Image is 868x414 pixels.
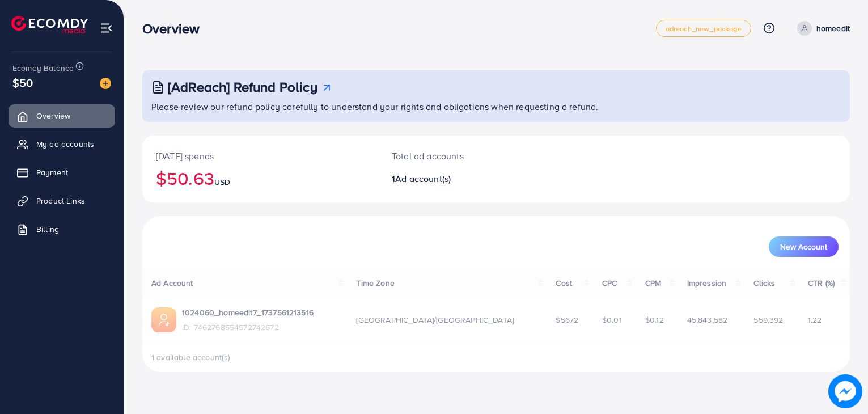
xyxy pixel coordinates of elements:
[156,167,365,189] h2: $50.63
[828,374,862,408] img: image
[36,223,59,235] span: Billing
[816,22,850,35] p: homeedit
[656,20,751,37] a: adreach_new_package
[142,20,209,37] h3: Overview
[9,133,115,155] a: My ad accounts
[392,174,541,184] h2: 1
[9,218,115,240] a: Billing
[392,149,541,163] p: Total ad accounts
[100,22,113,35] img: menu
[12,74,33,91] span: $50
[12,62,74,74] span: Ecomdy Balance
[395,172,451,185] span: Ad account(s)
[9,161,115,184] a: Payment
[100,78,111,89] img: image
[9,104,115,127] a: Overview
[36,138,94,150] span: My ad accounts
[9,189,115,212] a: Product Links
[11,16,88,33] img: logo
[666,25,742,32] span: adreach_new_package
[168,79,317,95] h3: [AdReach] Refund Policy
[769,236,839,257] button: New Account
[793,21,850,36] a: homeedit
[214,176,230,188] span: USD
[151,100,843,113] p: Please review our refund policy carefully to understand your rights and obligations when requesti...
[156,149,365,163] p: [DATE] spends
[36,195,85,206] span: Product Links
[780,243,827,251] span: New Account
[36,110,70,121] span: Overview
[36,167,68,178] span: Payment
